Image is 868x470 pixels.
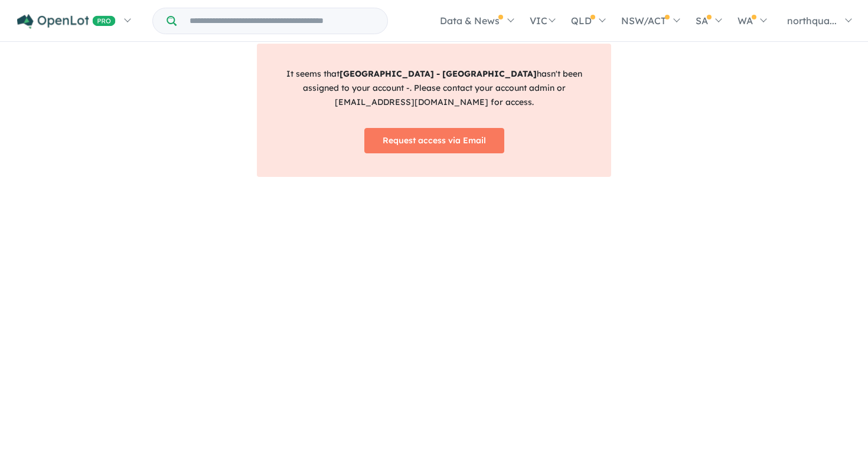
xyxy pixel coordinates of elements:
strong: [GEOGRAPHIC_DATA] - [GEOGRAPHIC_DATA] [340,68,537,79]
a: Request access via Email [364,128,504,153]
span: northqua... [787,15,837,27]
img: Openlot PRO Logo White [17,14,116,29]
input: Try estate name, suburb, builder or developer [179,8,385,34]
p: It seems that hasn't been assigned to your account - . Please contact your account admin or [EMAI... [277,67,591,109]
